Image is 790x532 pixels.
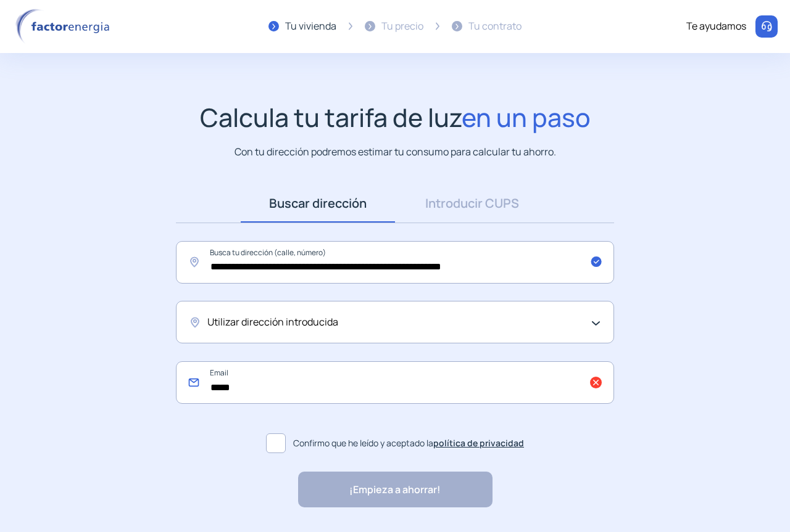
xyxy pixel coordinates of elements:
a: Introducir CUPS [395,184,549,223]
div: Tu precio [381,18,423,35]
img: llamar [760,20,773,33]
span: en un paso [462,100,591,134]
img: logo factor [12,9,117,44]
a: Buscar dirección [241,184,395,223]
div: Tu contrato [468,18,522,35]
div: Te ayudamos [686,18,746,35]
div: Tu vivienda [285,18,336,35]
h1: Calcula tu tarifa de luz [200,102,591,133]
a: política de privacidad [433,437,524,449]
p: Con tu dirección podremos estimar tu consumo para calcular tu ahorro. [235,144,556,160]
span: Confirmo que he leído y aceptado la [293,436,524,450]
span: Utilizar dirección introducida [207,314,338,330]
